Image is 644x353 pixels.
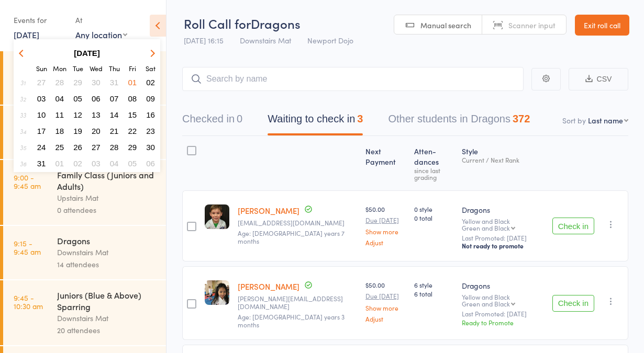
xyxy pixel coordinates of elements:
button: 30 [142,140,159,154]
button: 02 [142,75,159,89]
time: 9:00 - 9:45 am [14,173,41,190]
button: 04 [106,156,123,170]
div: $50.00 [365,280,406,322]
em: 32 [20,95,26,103]
small: Last Promoted: [DATE] [462,310,544,317]
span: 6 style [414,280,453,289]
span: 18 [55,127,64,135]
button: 11 [52,108,68,122]
div: Not ready to promote [462,242,544,250]
span: 27 [92,143,101,152]
small: Thursday [109,64,120,73]
span: 28 [55,78,64,87]
button: 17 [34,124,50,138]
a: [PERSON_NAME] [238,205,299,216]
div: 372 [513,113,530,124]
span: 26 [73,143,82,152]
span: Downstairs Mat [240,35,291,45]
img: image1669784773.png [205,280,229,305]
button: 24 [34,140,50,154]
small: brogan_b@hotmail.com [238,219,357,226]
button: 30 [88,75,104,89]
div: since last grading [414,167,453,180]
span: 04 [55,94,64,103]
button: 02 [70,156,86,170]
span: 28 [110,143,119,152]
div: At [75,12,127,29]
small: Wednesday [90,64,103,73]
span: 11 [55,110,64,119]
div: Downstairs Mat [57,246,157,258]
a: 9:15 -9:45 amDragonsDownstairs Mat14 attendees [3,226,166,279]
button: 16 [142,108,159,122]
div: Family Class (Juniors and Adults) [57,169,157,192]
strong: [DATE] [74,49,100,58]
span: 07 [110,94,119,103]
span: 31 [37,159,46,168]
a: 8:45 -9:15 amLittle NinjasDownstairs Mat16 attendees [3,106,166,159]
button: 28 [52,75,68,89]
button: 08 [125,92,141,106]
small: Monday [53,64,66,73]
div: Current / Next Rank [462,156,544,163]
span: 08 [128,94,137,103]
div: Next Payment [361,141,410,186]
a: Show more [365,228,406,235]
small: Saturday [146,64,156,73]
span: 16 [146,110,155,119]
div: Yellow and Black [462,218,544,231]
span: 6 total [414,289,453,298]
button: 23 [142,124,159,138]
span: 06 [146,159,155,168]
em: 33 [20,111,26,119]
button: 18 [52,124,68,138]
div: Events for [14,12,65,29]
div: Dragons [57,235,157,246]
span: Newport Dojo [307,35,353,45]
div: 14 attendees [57,258,157,270]
span: 03 [37,94,46,103]
div: Dragons [462,280,544,291]
button: 01 [52,156,68,170]
div: Last name [588,115,623,126]
span: 22 [128,127,137,135]
button: Check in [552,295,594,312]
div: Downstairs Mat [57,312,157,324]
span: 14 [110,110,119,119]
span: [DATE] 16:15 [184,35,224,45]
span: 15 [128,110,137,119]
span: 13 [92,110,101,119]
span: 05 [128,159,137,168]
button: 10 [34,108,50,122]
time: 9:45 - 10:30 am [14,293,43,310]
small: Due [DATE] [365,292,406,300]
button: 05 [125,156,141,170]
a: 8:15 -8:45 amTiny NinjasDownstairs Mat14 attendees [3,51,166,105]
button: 06 [142,156,159,170]
button: 04 [52,92,68,106]
button: 21 [106,124,123,138]
button: 27 [88,140,104,154]
a: Adjust [365,239,406,246]
div: Yellow and Black [462,293,544,307]
span: 05 [73,94,82,103]
span: Age: [DEMOGRAPHIC_DATA] years 7 months [238,229,345,245]
span: 30 [92,78,101,87]
span: 25 [55,143,64,152]
div: Atten­dances [410,141,458,186]
em: 31 [20,78,26,87]
span: 24 [37,143,46,152]
em: 36 [20,160,26,168]
div: 0 [237,113,242,124]
button: 20 [88,124,104,138]
span: 01 [55,159,64,168]
button: 31 [34,156,50,170]
span: Dragons [251,15,301,32]
span: 0 style [414,204,453,213]
button: 27 [34,75,50,89]
a: [DATE] [14,29,39,40]
div: Style [458,141,548,186]
span: 0 total [414,213,453,222]
span: 02 [73,159,82,168]
small: Sunday [36,64,47,73]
